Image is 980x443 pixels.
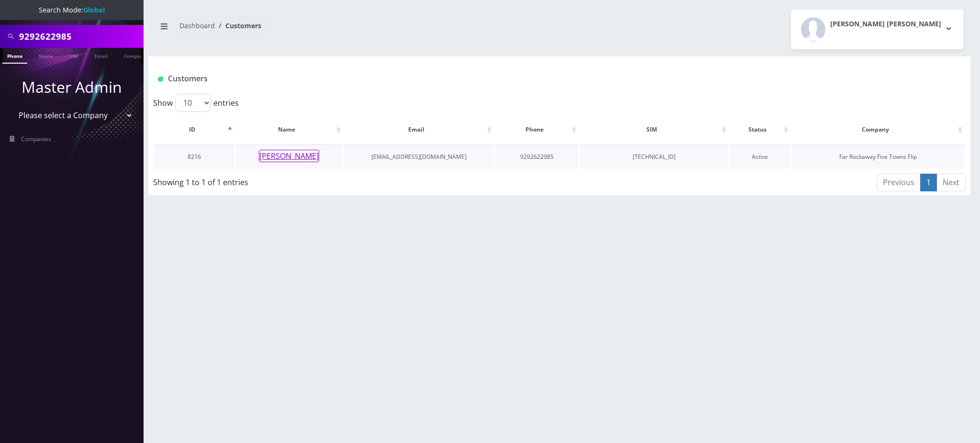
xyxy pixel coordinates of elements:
[729,144,791,169] td: Active
[215,21,261,31] li: Customers
[579,116,728,144] th: SIM: activate to sort column ascending
[119,48,151,63] a: Company
[791,144,965,169] td: Far Rockaway Five Towns Flip
[158,74,824,83] h1: Customers
[34,48,58,63] a: Name
[877,174,921,191] a: Previous
[39,5,105,14] span: Search Mode:
[19,27,141,45] input: Search All Companies
[235,116,343,144] th: Name: activate to sort column ascending
[89,48,112,63] a: Email
[791,10,963,49] button: [PERSON_NAME] [PERSON_NAME]
[153,94,239,112] label: Show entries
[154,116,234,144] th: ID: activate to sort column descending
[65,48,83,63] a: SIM
[729,116,791,144] th: Status: activate to sort column ascending
[495,144,579,169] td: 9292622985
[2,48,27,64] a: Phone
[259,150,319,162] button: [PERSON_NAME]
[156,16,552,43] nav: breadcrumb
[83,5,105,14] strong: Global
[344,116,494,144] th: Email: activate to sort column ascending
[21,135,51,143] span: Companies
[830,20,941,28] h2: [PERSON_NAME] [PERSON_NAME]
[495,116,579,144] th: Phone: activate to sort column ascending
[179,21,215,30] a: Dashboard
[579,144,728,169] td: [TECHNICAL_ID]
[175,94,211,112] select: Showentries
[154,144,234,169] td: 8216
[344,144,494,169] td: [EMAIL_ADDRESS][DOMAIN_NAME]
[920,174,937,191] a: 1
[791,116,965,144] th: Company: activate to sort column ascending
[936,174,966,191] a: Next
[153,173,485,188] div: Showing 1 to 1 of 1 entries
